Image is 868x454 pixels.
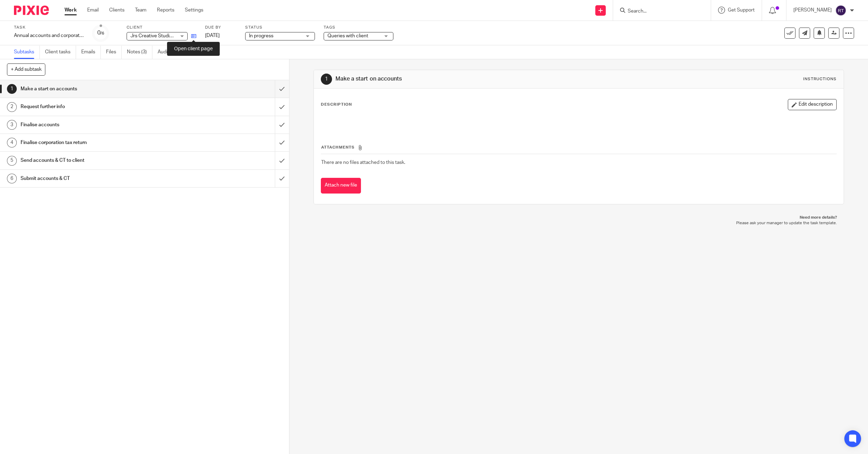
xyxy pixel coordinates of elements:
[127,45,152,59] a: Notes (3)
[7,63,45,75] button: + Add subtask
[788,99,837,110] button: Edit description
[627,8,690,15] input: Search
[835,5,846,16] img: svg%3E
[7,138,17,147] div: 4
[7,156,17,166] div: 5
[321,102,352,107] p: Description
[205,33,220,38] span: [DATE]
[321,160,405,165] span: There are no files attached to this task.
[81,45,101,59] a: Emails
[245,25,315,30] label: Status
[803,76,837,82] div: Instructions
[21,101,186,112] h1: Request further info
[157,7,174,14] a: Reports
[320,215,837,220] p: Need more details?
[185,7,203,14] a: Settings
[728,8,755,13] span: Get Support
[793,7,832,14] p: [PERSON_NAME]
[130,33,183,38] span: Jrs Creative Studios Ltd
[14,45,40,59] a: Subtasks
[14,25,84,30] label: Task
[327,33,368,38] span: Queries with client
[14,6,49,15] img: Pixie
[21,120,186,130] h1: Finalise accounts
[21,84,186,94] h1: Make a start on accounts
[158,45,184,59] a: Audit logs
[7,102,17,112] div: 2
[335,75,594,83] h1: Make a start on accounts
[324,25,393,30] label: Tags
[21,173,186,184] h1: Submit accounts & CT
[100,31,104,35] small: /6
[7,84,17,94] div: 1
[21,137,186,148] h1: Finalise corporation tax return
[249,33,273,38] span: In progress
[205,25,236,30] label: Due by
[135,7,146,14] a: Team
[97,29,104,37] div: 0
[7,174,17,183] div: 6
[321,145,355,149] span: Attachments
[321,178,361,194] button: Attach new file
[7,120,17,130] div: 3
[45,45,76,59] a: Client tasks
[127,25,196,30] label: Client
[21,155,186,166] h1: Send accounts & CT to client
[14,32,84,39] div: Annual accounts and corporation tax return
[87,7,99,14] a: Email
[109,7,124,14] a: Clients
[321,74,332,85] div: 1
[65,7,77,14] a: Work
[320,220,837,226] p: Please ask your manager to update the task template.
[106,45,122,59] a: Files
